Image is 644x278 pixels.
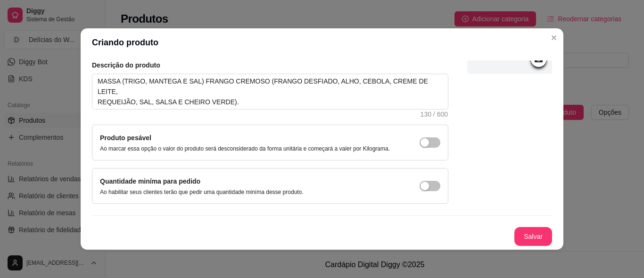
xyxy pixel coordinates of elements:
label: Quantidade miníma para pedido [100,177,200,185]
article: Descrição do produto [92,60,448,70]
p: Ao habilitar seus clientes terão que pedir uma quantidade miníma desse produto. [100,188,304,196]
textarea: MASSA (TRIGO, MANTEGA E SAL) FRANGO CREMOSO (FRANGO DESFIADO, ALHO, CEBOLA, CREME DE LEITE, REQUE... [92,74,448,109]
button: Close [546,30,561,45]
label: Produto pesável [100,134,151,142]
p: Ao marcar essa opção o valor do produto será desconsiderado da forma unitária e começará a valer ... [100,145,390,152]
button: Salvar [514,227,552,246]
header: Criando produto [81,28,563,57]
